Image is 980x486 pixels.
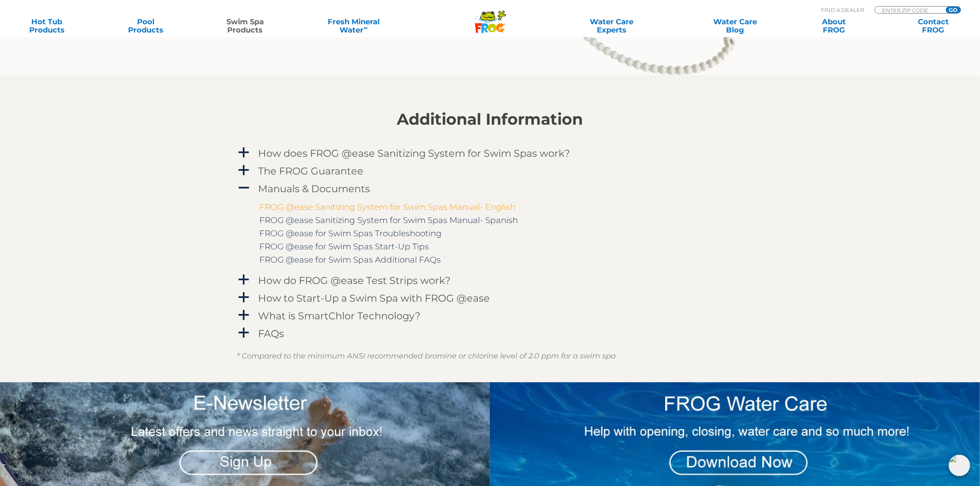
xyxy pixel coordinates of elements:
a: FROG @ease Sanitizing System for Swim Spas Manual- English [260,202,516,212]
a: a How does FROG @ease Sanitizing System for Swim Spas work? [237,146,743,161]
a: ContactFROG [895,18,972,34]
span: a [238,291,250,304]
h4: What is SmartChlor Technology? [258,310,421,321]
a: FROG @ease for Swim Spas Additional FAQs [260,255,441,265]
a: a FAQs [237,326,743,341]
a: a How to Start-Up a Swim Spa with FROG @ease [237,291,743,306]
a: Swim SpaProducts [207,18,284,34]
a: Fresh MineralWater∞ [305,18,402,34]
span: A [238,182,250,194]
a: Water CareBlog [696,18,773,34]
span: a [238,146,250,159]
a: FROG @ease for Swim Spas Troubleshooting [260,228,442,238]
a: AboutFROG [796,18,873,34]
span: a [238,274,250,286]
em: * Compared to the minimum ANSI recommended bromine or chlorine level of 2.0 ppm for a swim spa [237,351,616,360]
p: Find A Dealer [821,6,864,14]
span: a [238,309,250,321]
a: FROG @ease Sanitizing System for Swim Spas Manual- Spanish [260,215,518,225]
a: a What is SmartChlor Technology? [237,308,743,323]
a: A Manuals & Documents [237,181,743,196]
a: a How do FROG @ease Test Strips work? [237,273,743,288]
h4: How do FROG @ease Test Strips work? [258,275,451,286]
h4: The FROG Guarantee [258,165,364,177]
h4: How does FROG @ease Sanitizing System for Swim Spas work? [258,148,570,159]
a: FROG @ease for Swim Spas Start-Up Tips [260,242,429,251]
a: Water CareExperts [549,18,674,34]
h4: How to Start-Up a Swim Spa with FROG @ease [258,293,490,304]
h4: Manuals & Documents [258,183,370,194]
a: a The FROG Guarantee [237,163,743,179]
a: Hot TubProducts [8,18,85,34]
a: PoolProducts [107,18,184,34]
sup: ∞ [364,24,368,31]
span: a [238,164,250,177]
input: Zip Code Form [881,7,937,14]
span: a [238,327,250,339]
h4: FAQs [258,328,284,339]
img: openIcon [949,455,970,476]
input: GO [946,7,961,13]
h2: Additional Information [237,110,743,128]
